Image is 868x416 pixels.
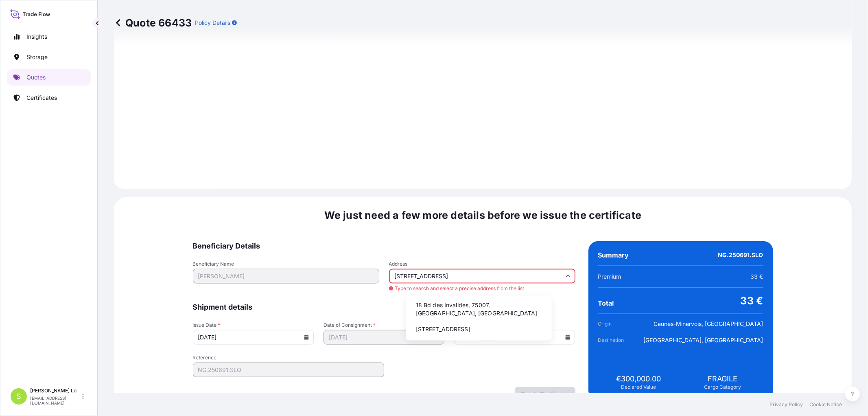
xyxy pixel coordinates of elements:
[598,273,621,281] span: Premium
[389,261,575,267] span: Address
[7,29,91,45] a: Insights
[7,49,91,65] a: Storage
[621,384,656,390] span: Declared Value
[654,320,763,328] span: Caunes-Minervois, [GEOGRAPHIC_DATA]
[193,302,575,312] span: Shipment details
[114,16,192,29] p: Quote 66433
[193,261,379,267] span: Beneficiary Name
[389,285,575,292] span: Type to search and select a precise address from the list
[809,401,842,408] a: Cookie Notice
[644,336,763,344] span: [GEOGRAPHIC_DATA], [GEOGRAPHIC_DATA]
[7,90,91,106] a: Certificates
[26,73,46,81] p: Quotes
[409,322,549,337] li: [STREET_ADDRESS]
[26,33,47,41] p: Insights
[751,273,763,281] span: 33 €
[616,374,661,384] span: €300,000.00
[193,354,384,361] span: Reference
[409,299,549,320] li: 18 Bd des Invalides, 75007, [GEOGRAPHIC_DATA], [GEOGRAPHIC_DATA]
[324,322,444,328] span: Date of Consignment
[324,209,642,222] span: We just need a few more details before we issue the certificate
[193,363,384,377] input: Your internal reference
[515,387,575,400] button: Create Certificate
[389,269,575,284] input: Cargo owner address
[193,330,314,345] input: dd/mm/yyyy
[26,53,48,61] p: Storage
[30,387,81,394] p: [PERSON_NAME] Lo
[770,401,803,408] a: Privacy Policy
[718,251,763,259] span: NG.250691.SLO
[598,251,629,259] span: Summary
[324,330,444,345] input: dd/mm/yyyy
[521,390,569,398] p: Create Certificate
[598,336,644,344] span: Destination
[30,396,81,405] p: [EMAIL_ADDRESS][DOMAIN_NAME]
[598,299,614,307] span: Total
[598,320,644,328] span: Origin
[708,374,738,384] span: FRAGILE
[193,322,314,328] span: Issue Date
[16,392,21,401] span: S
[741,294,763,307] span: 33 €
[193,241,575,251] span: Beneficiary Details
[26,94,57,102] p: Certificates
[195,19,230,27] p: Policy Details
[7,69,91,86] a: Quotes
[704,384,741,390] span: Cargo Category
